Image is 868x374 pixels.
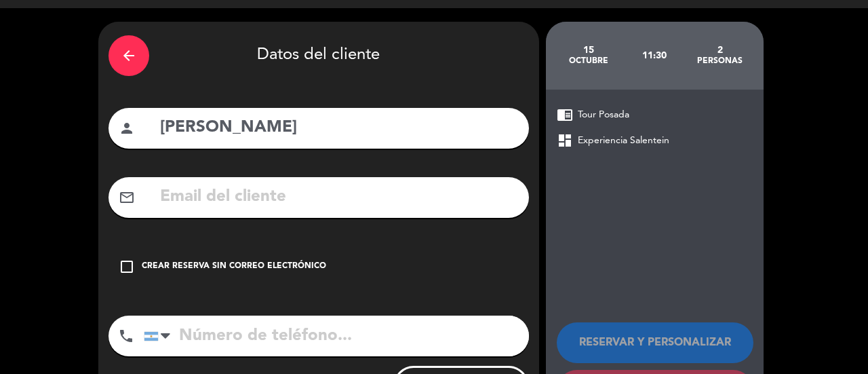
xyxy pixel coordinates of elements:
[578,107,629,123] span: Tour Posada
[159,114,519,142] input: Nombre del cliente
[556,56,622,67] div: octubre
[119,189,135,206] i: mail_outline
[144,316,176,356] div: Argentina: +54
[119,259,135,275] i: check_box_outline_blank
[142,260,326,274] div: Crear reserva sin correo electrónico
[557,322,753,363] button: RESERVAR Y PERSONALIZAR
[621,32,687,79] div: 11:30
[557,132,573,149] span: dashboard
[578,133,669,149] span: Experiencia Salentein
[159,183,519,211] input: Email del cliente
[108,32,529,79] div: Datos del cliente
[118,328,134,344] i: phone
[556,45,622,56] div: 15
[687,45,753,56] div: 2
[557,107,573,123] span: chrome_reader_mode
[121,48,137,64] i: arrow_back
[119,120,135,136] i: person
[144,316,529,356] input: Número de teléfono...
[687,56,753,67] div: personas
